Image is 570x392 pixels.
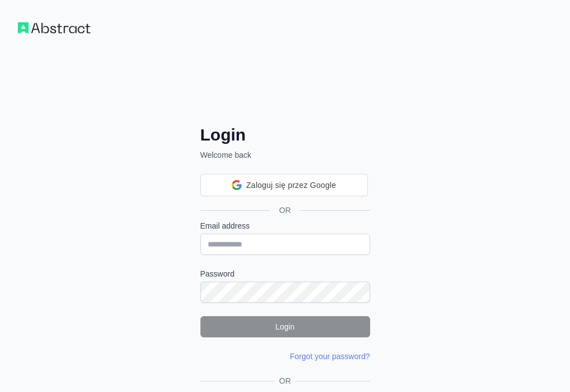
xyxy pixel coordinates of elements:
[200,268,370,279] label: Password
[275,375,295,386] span: OR
[200,220,370,231] label: Email address
[290,352,370,361] a: Forgot your password?
[200,316,370,337] button: Login
[200,174,368,196] div: Zaloguj się przez Google
[246,180,336,191] span: Zaloguj się przez Google
[270,205,300,216] span: OR
[200,125,370,145] h2: Login
[200,149,370,161] p: Welcome back
[18,22,90,33] img: Workflow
